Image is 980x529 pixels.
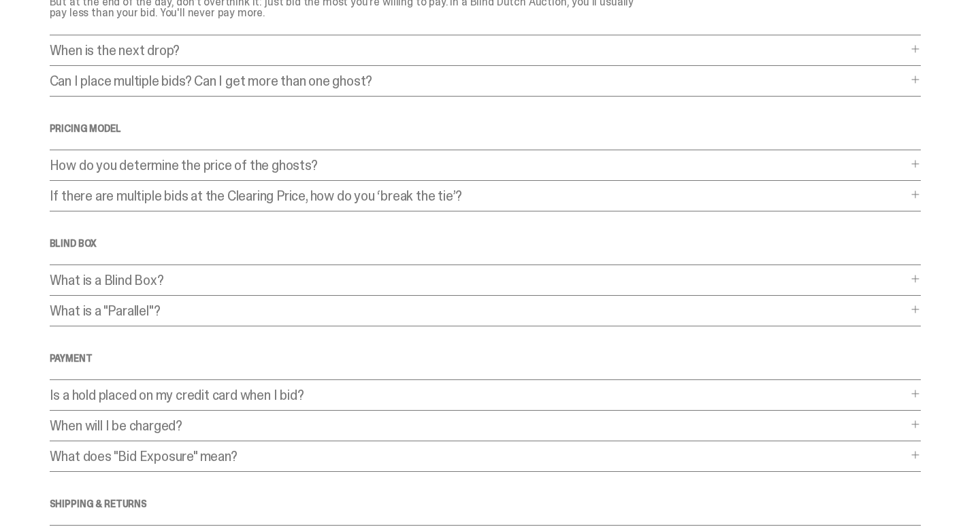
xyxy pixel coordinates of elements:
p: If there are multiple bids at the Clearing Price, how do you ‘break the tie’? [50,189,907,203]
p: Is a hold placed on my credit card when I bid? [50,388,907,402]
p: Can I place multiple bids? Can I get more than one ghost? [50,74,907,88]
p: When is the next drop? [50,44,907,57]
p: What is a "Parallel"? [50,304,907,318]
p: How do you determine the price of the ghosts? [50,158,907,172]
h4: Pricing Model [50,124,921,133]
h4: Blind Box [50,239,921,248]
h4: SHIPPING & RETURNS [50,499,921,509]
p: What does "Bid Exposure" mean? [50,449,907,463]
p: When will I be charged? [50,419,907,432]
h4: Payment [50,354,921,363]
p: What is a Blind Box? [50,273,907,287]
